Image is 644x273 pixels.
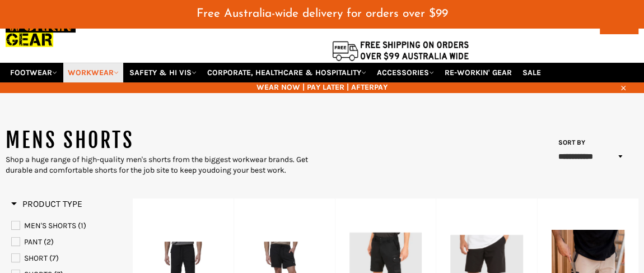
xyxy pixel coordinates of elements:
a: FOOTWEAR [6,63,62,82]
span: SHORT [24,253,48,263]
span: (2) [44,237,54,247]
span: (7) [49,253,59,263]
div: Shop a huge range of high-quality men's shorts from the biggest workwear brands. Get durable and ... [6,154,322,176]
a: WORKWEAR [63,63,123,82]
span: WEAR NOW | PAY LATER | AFTERPAY [6,82,638,92]
label: Sort by [554,138,585,147]
a: RE-WORKIN' GEAR [440,63,516,82]
span: Free Australia-wide delivery for orders over $99 [197,8,448,20]
img: Flat $9.95 shipping Australia wide [330,39,470,62]
a: SAFETY & HI VIS [125,63,201,82]
a: ACCESSORIES [372,63,438,82]
h3: Product Type [11,198,82,210]
a: PANT [11,236,127,248]
span: PANT [24,237,42,247]
img: Workin Gear leaders in Workwear, Safety Boots, PPE, Uniforms. Australia's No.1 in Workwear [6,13,76,52]
span: MEN'S SHORTS [24,221,76,230]
h1: MENS SHORTS [6,127,322,155]
a: CORPORATE, HEALTHCARE & HOSPITALITY [203,63,371,82]
span: (1) [78,221,86,230]
a: SALE [518,63,545,82]
a: SHORT [11,252,127,265]
a: MEN'S SHORTS [11,220,127,232]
